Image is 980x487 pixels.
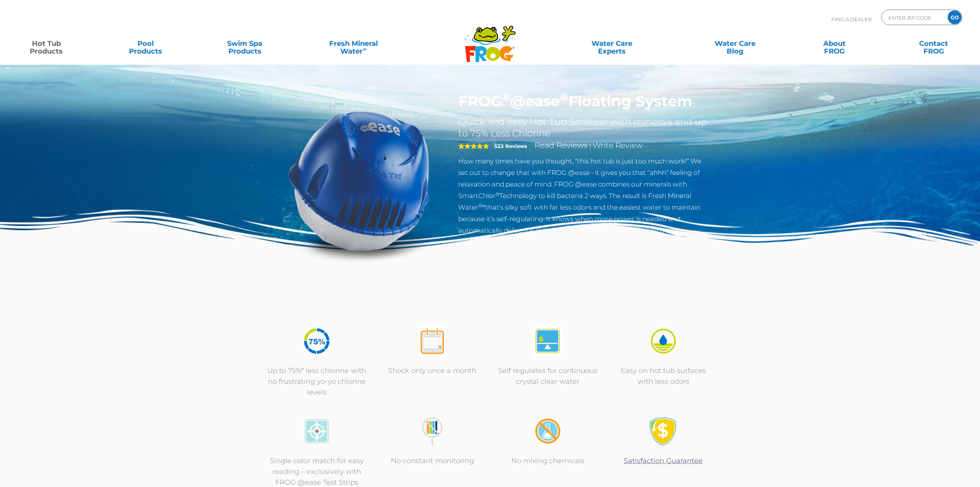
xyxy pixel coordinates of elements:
[206,36,283,51] a: Swim SpaProducts
[589,142,591,149] span: |
[533,417,562,446] img: no-mixing1
[418,327,447,356] img: atease-icon-shock-once
[895,36,972,51] a: ContactFROG
[498,455,598,466] p: No mixing chemicals
[831,10,871,29] p: Find A Dealer
[534,141,588,150] a: Read Reviews
[697,36,774,51] a: Water CareBlog
[613,365,714,387] p: Easy on hot tub surfaces with less odors
[948,10,962,24] input: GO
[533,327,562,356] img: atease-icon-self-regulates
[458,155,710,236] p: How many times have you thought, “this hot tub is just too much work!” We set out to change that ...
[382,455,482,466] p: No constant monitoring
[271,92,447,269] img: hot-tub-product-atease-system.png
[502,90,510,104] sup: ®
[8,36,85,51] a: Hot TubProducts
[458,143,489,149] span: 5
[494,143,527,149] strong: 523 Reviews
[305,36,402,51] a: Fresh MineralWater∞
[363,46,367,52] sup: ∞
[478,203,486,208] sup: ®∞
[649,417,678,446] img: Satisfaction Guarantee Icon
[649,327,678,356] img: icon-atease-easy-on
[498,365,598,387] p: Self regulates for continuous crystal clear water
[458,92,710,110] h1: FROG @ease Floating System
[560,90,568,104] sup: ®
[461,15,520,62] img: Frog Products Logo
[382,365,482,376] p: Shock only once a month
[796,36,873,51] a: AboutFROG
[302,327,331,356] img: icon-atease-75percent-less
[302,417,331,446] img: icon-atease-color-match
[496,191,499,197] sup: ®
[624,457,703,465] a: Satisfaction Guarantee
[593,141,643,150] a: Write Review
[458,116,710,139] h2: Quick and easy Hot Tub Sanitizer with minerals and up to 75% Less Chlorine
[418,417,447,446] img: no-constant-monitoring1
[549,36,675,51] a: Water CareExperts
[107,36,184,51] a: PoolProducts
[267,365,367,398] p: Up to 75%* less chlorine with no frustrating yo-yo chlorine levels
